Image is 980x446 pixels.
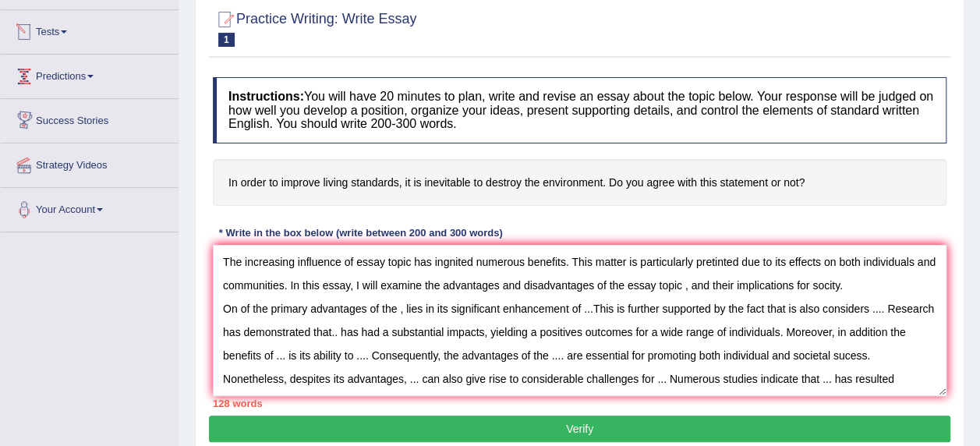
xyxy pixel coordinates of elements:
[213,8,416,47] h2: Practice Writing: Write Essay
[1,99,179,138] a: Success Stories
[213,159,946,207] h4: In order to improve living standards, it is inevitable to destroy the environment. Do you agree w...
[218,33,235,47] span: 1
[1,188,179,227] a: Your Account
[1,55,179,94] a: Predictions
[213,77,946,143] h4: You will have 20 minutes to plan, write and revise an essay about the topic below. Your response ...
[1,143,179,182] a: Strategy Videos
[209,416,950,442] button: Verify
[213,396,946,411] div: 128 words
[1,10,179,49] a: Tests
[228,90,304,103] b: Instructions:
[213,225,508,240] div: * Write in the box below (write between 200 and 300 words)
